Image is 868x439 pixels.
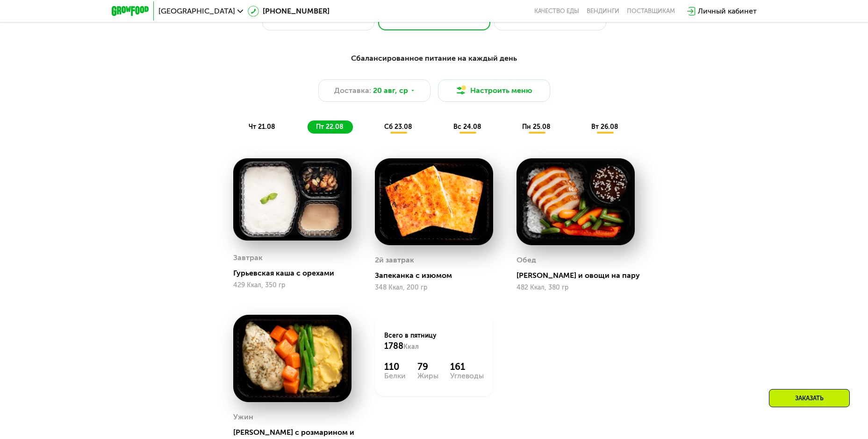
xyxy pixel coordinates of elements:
[516,271,642,280] div: [PERSON_NAME] и овощи на пару
[334,85,371,96] span: Доставка:
[627,7,675,15] div: поставщикам
[248,6,330,17] a: [PHONE_NUMBER]
[373,85,408,96] span: 20 авг, ср
[158,53,711,64] div: Сбалансированное питание на каждый день
[591,123,618,131] span: вт 26.08
[453,123,481,131] span: вс 24.08
[534,7,579,15] a: Качество еды
[316,123,344,131] span: пт 22.08
[417,361,438,372] div: 79
[698,6,757,17] div: Личный кабинет
[233,410,253,424] div: Ужин
[403,343,419,351] span: Ккал
[522,123,551,131] span: пн 25.08
[375,284,493,291] div: 348 Ккал, 200 гр
[233,251,263,265] div: Завтрак
[233,282,352,289] div: 429 Ккал, 350 гр
[417,372,438,380] div: Жиры
[375,253,414,267] div: 2й завтрак
[516,284,635,291] div: 482 Ккал, 380 гр
[384,372,406,380] div: Белки
[769,389,850,407] div: Заказать
[384,341,403,351] span: 1788
[450,372,484,380] div: Углеводы
[587,7,619,15] a: Вендинги
[450,361,484,372] div: 161
[249,123,275,131] span: чт 21.08
[384,123,412,131] span: сб 23.08
[233,269,359,278] div: Гурьевская каша с орехами
[384,331,484,352] div: Всего в пятницу
[516,253,536,267] div: Обед
[438,79,550,102] button: Настроить меню
[384,361,406,372] div: 110
[375,271,501,280] div: Запеканка с изюмом
[158,7,235,15] span: [GEOGRAPHIC_DATA]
